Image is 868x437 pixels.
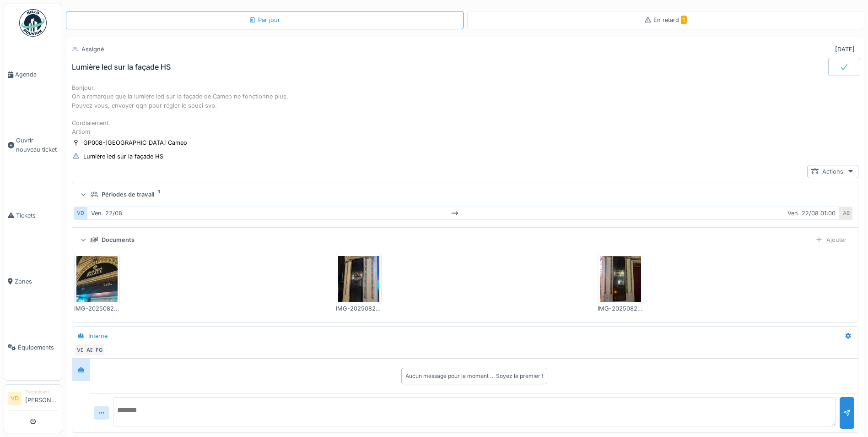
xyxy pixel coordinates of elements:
[19,9,47,37] img: Badge_color-CXgf-gQk.svg
[8,388,58,410] a: VD Technicien[PERSON_NAME]
[74,207,87,220] div: VD
[681,16,687,24] span: 1
[76,256,118,302] img: 5d4e1denkvq05h2x3nqm0jrxvy44
[83,152,163,161] div: Lumière led sur la façade HS
[102,190,154,199] div: Périodes de travail
[92,344,105,356] div: FG
[807,165,858,178] div: Actions
[83,138,187,147] div: GP008-[GEOGRAPHIC_DATA] Cameo
[25,388,58,408] li: [PERSON_NAME]
[83,344,96,356] div: AB
[249,16,280,24] div: Par jour
[811,233,851,246] div: Ajouter
[18,343,58,352] span: Équipements
[653,16,687,23] span: En retard
[15,70,58,79] span: Agenda
[74,344,87,356] div: VD
[16,136,58,153] span: Ouvrir nouveau ticket
[8,392,22,405] li: VD
[76,186,854,203] summary: Périodes de travail1
[336,304,382,313] div: IMG-20250821-WA0000.jpg
[600,256,641,302] img: 1oedwlan8tx2qxajvr0tslakwsd2
[840,207,852,220] div: AB
[835,45,855,54] div: [DATE]
[25,388,58,395] div: Technicien
[4,248,62,314] a: Zones
[81,45,104,54] div: Assigné
[76,231,854,248] summary: DocumentsAjouter
[15,277,58,286] span: Zones
[405,372,543,380] div: Aucun message pour le moment … Soyez le premier !
[4,314,62,380] a: Équipements
[87,207,840,220] div: ven. 22/08 ven. 22/08 01:00
[4,108,62,182] a: Ouvrir nouveau ticket
[4,182,62,248] a: Tickets
[74,304,120,313] div: IMG-20250821-WA0002.jpg
[72,83,858,136] div: Bonjour, On a remarque que la lumière led sur la façade de Cameo ne fonctionne plus. Pouvez vous,...
[4,42,62,108] a: Agenda
[598,304,643,313] div: IMG-20250821-WA0001.jpg
[88,332,108,340] div: Interne
[72,63,171,71] div: Lumière led sur la façade HS
[338,256,379,302] img: e9rv8sgzl7g5l6h4fs468dvolfgk
[16,211,58,220] span: Tickets
[102,235,135,244] div: Documents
